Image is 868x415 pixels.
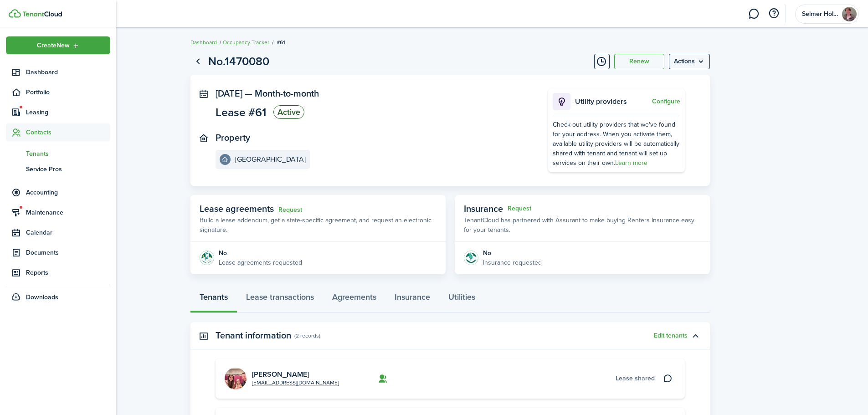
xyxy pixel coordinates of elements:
[323,286,385,313] a: Agreements
[614,54,664,69] button: Renew
[200,202,274,215] span: Lease agreements
[294,332,320,340] panel-main-subtitle: (2 records)
[273,105,304,119] status: Active
[553,120,680,168] div: Check out utility providers that we've found for your address. When you activate them, available ...
[26,292,58,302] span: Downloads
[255,87,319,100] span: Month-to-month
[26,128,110,137] span: Contacts
[842,7,857,21] img: Selmer Holdings, LLC
[669,54,710,69] menu-btn: Actions
[26,188,110,197] span: Accounting
[22,11,62,17] img: TenantCloud
[225,368,247,389] img: joshua cruey
[200,215,437,235] p: Build a lease addendum, get a state-specific agreement, and request an electronic signature.
[278,206,302,214] a: Request
[464,215,701,235] p: TenantCloud has partnered with Assurant to make buying Renters Insurance easy for your tenants.
[615,158,647,168] a: Learn more
[26,208,110,217] span: Maintenance
[669,54,710,69] button: Open menu
[26,164,110,174] span: Service Pros
[216,87,242,100] span: [DATE]
[575,96,650,107] p: Utility providers
[654,332,688,339] button: Edit tenants
[216,330,291,341] panel-main-title: Tenant information
[9,9,21,18] img: TenantCloud
[37,42,70,49] span: Create New
[652,98,680,105] button: Configure
[688,328,703,343] button: Toggle accordion
[464,251,478,265] img: Insurance protection
[508,205,531,212] button: Request
[26,228,110,237] span: Calendar
[483,248,542,258] div: No
[802,11,838,17] span: Selmer Holdings, LLC
[252,369,309,379] a: [PERSON_NAME]
[216,133,250,143] panel-main-title: Property
[26,108,110,117] span: Leasing
[26,67,110,77] span: Dashboard
[190,54,206,69] a: Go back
[26,248,110,257] span: Documents
[216,107,267,118] span: Lease #61
[26,268,110,277] span: Reports
[439,286,484,313] a: Utilities
[219,258,302,267] p: Lease agreements requested
[26,87,110,97] span: Portfolio
[190,38,217,46] a: Dashboard
[237,286,323,313] a: Lease transactions
[616,374,655,383] span: Lease shared
[385,286,439,313] a: Insurance
[766,6,781,21] button: Open resource center
[483,258,542,267] p: Insurance requested
[219,248,302,258] div: No
[6,63,110,81] a: Dashboard
[277,38,285,46] span: #61
[208,53,269,70] h1: No.1470080
[252,379,339,387] a: [EMAIL_ADDRESS][DOMAIN_NAME]
[223,38,269,46] a: Occupancy Tracker
[200,251,214,265] img: Agreement e-sign
[464,202,503,215] span: Insurance
[245,87,252,100] span: —
[6,264,110,282] a: Reports
[745,2,762,26] a: Messaging
[235,155,306,164] e-details-info-title: [GEOGRAPHIC_DATA]
[6,161,110,177] a: Service Pros
[26,149,110,159] span: Tenants
[594,54,610,69] button: Timeline
[6,36,110,54] button: Open menu
[6,146,110,161] a: Tenants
